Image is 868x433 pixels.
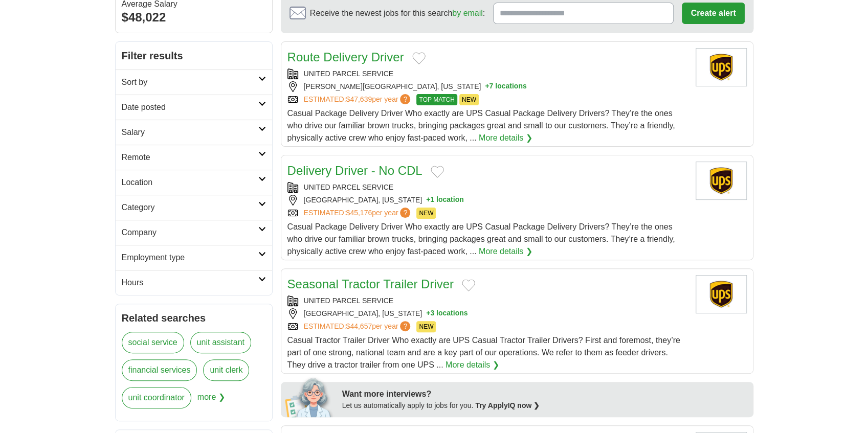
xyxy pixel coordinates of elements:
button: +7 locations [485,81,526,92]
h2: Hours [122,277,258,289]
span: Receive the newest jobs for this search : [310,7,485,19]
a: Company [116,220,272,245]
a: Salary [116,120,272,145]
a: Sort by [116,70,272,95]
a: by email [452,9,483,17]
button: Add to favorite jobs [462,279,475,291]
a: social service [122,332,184,353]
span: Casual Package Delivery Driver Who exactly are UPS Casual Package Delivery Drivers? They’re the o... [287,109,675,142]
span: Casual Package Delivery Driver Who exactly are UPS Casual Package Delivery Drivers? They’re the o... [287,222,675,256]
h2: Sort by [122,76,258,88]
span: NEW [416,208,436,219]
span: NEW [459,94,479,105]
h2: Related searches [122,310,266,326]
h2: Company [122,226,258,239]
img: United Parcel Service logo [696,48,747,86]
span: $47,639 [346,95,372,103]
span: Casual Tractor Trailer Driver Who exactly are UPS Casual Tractor Trailer Drivers? First and forem... [287,336,680,369]
a: unit clerk [203,359,249,381]
span: ? [400,321,410,331]
h2: Filter results [116,42,272,70]
a: Hours [116,270,272,295]
span: + [426,308,430,319]
span: + [426,195,430,206]
a: More details ❯ [446,359,499,371]
a: UNITED PARCEL SERVICE [304,297,394,305]
a: unit assistant [190,332,251,353]
button: Add to favorite jobs [412,52,426,64]
span: more ❯ [197,387,225,415]
div: $48,022 [122,8,266,27]
span: $44,657 [346,322,372,330]
span: ? [400,208,410,218]
a: Remote [116,145,272,170]
a: UNITED PARCEL SERVICE [304,70,394,78]
h2: Remote [122,151,258,164]
span: $45,176 [346,209,372,217]
a: More details ❯ [479,132,532,144]
h2: Salary [122,126,258,139]
h2: Location [122,176,258,189]
h2: Category [122,201,258,214]
button: Create alert [682,3,744,24]
a: ESTIMATED:$47,639per year? [304,94,413,105]
a: More details ❯ [479,245,532,258]
div: [GEOGRAPHIC_DATA], [US_STATE] [287,195,687,206]
a: Try ApplyIQ now ❯ [475,401,540,409]
img: apply-iq-scientist.png [285,376,335,417]
div: Let us automatically apply to jobs for you. [342,400,747,411]
a: financial services [122,359,197,381]
a: Category [116,195,272,220]
div: Want more interviews? [342,388,747,400]
a: Delivery Driver - No CDL [287,164,422,177]
a: Employment type [116,245,272,270]
img: United Parcel Service logo [696,275,747,313]
a: UNITED PARCEL SERVICE [304,183,394,191]
div: [PERSON_NAME][GEOGRAPHIC_DATA], [US_STATE] [287,81,687,92]
a: ESTIMATED:$45,176per year? [304,208,413,219]
a: Location [116,170,272,195]
a: ESTIMATED:$44,657per year? [304,321,413,332]
a: Date posted [116,95,272,120]
a: Seasonal Tractor Trailer Driver [287,277,454,291]
button: Add to favorite jobs [431,166,444,178]
h2: Date posted [122,101,258,113]
span: TOP MATCH [416,94,457,105]
div: [GEOGRAPHIC_DATA], [US_STATE] [287,308,687,319]
a: Route Delivery Driver [287,50,404,64]
h2: Employment type [122,252,258,264]
button: +3 locations [426,308,468,319]
span: NEW [416,321,436,332]
button: +1 location [426,195,464,206]
span: ? [400,94,410,104]
a: unit coordinator [122,387,191,408]
img: United Parcel Service logo [696,162,747,200]
span: + [485,81,489,92]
